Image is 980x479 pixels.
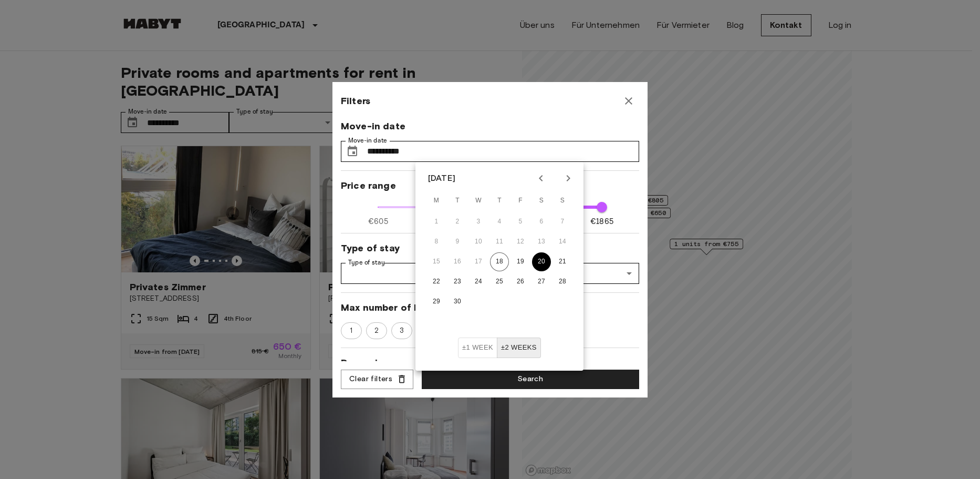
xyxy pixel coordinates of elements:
button: 18 [490,252,509,271]
span: €1865 [590,216,613,227]
div: 1 [341,322,362,339]
button: Search [422,370,639,389]
span: Filters [341,95,370,107]
span: 3 [394,325,410,336]
span: Wednesday [469,190,488,211]
button: 22 [427,272,446,291]
span: Sunday [553,190,572,211]
button: Previous month [532,169,550,187]
span: Move-in date [341,120,639,133]
button: 30 [448,292,467,311]
button: Next month [559,169,577,187]
button: 28 [553,272,572,291]
span: Room size [341,356,639,369]
button: Choose date, selected date is 20 Sep 2025 [342,141,363,162]
span: Type of stay [341,242,639,254]
button: 25 [490,272,509,291]
div: 2 [366,322,387,339]
button: ±2 weeks [497,338,541,358]
span: Price range [341,179,639,192]
span: €605 [368,216,388,227]
span: Saturday [532,190,551,211]
div: 3 [391,322,412,339]
span: 2 [369,325,384,336]
button: 19 [511,252,530,271]
div: Move In Flexibility [458,338,541,358]
span: Tuesday [448,190,467,211]
button: 29 [427,292,446,311]
label: Type of stay [348,258,385,267]
button: 21 [553,252,572,271]
button: 24 [469,272,488,291]
button: 20 [532,252,551,271]
button: 26 [511,272,530,291]
button: Clear filters [341,370,413,389]
label: Move-in date [348,136,387,145]
button: 23 [448,272,467,291]
span: Friday [511,190,530,211]
span: Thursday [490,190,509,211]
span: Monday [427,190,446,211]
button: ±1 week [458,338,497,358]
button: 27 [532,272,551,291]
span: 1 [344,325,358,336]
span: Max number of bedrooms [341,301,639,314]
div: [DATE] [428,172,455,185]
